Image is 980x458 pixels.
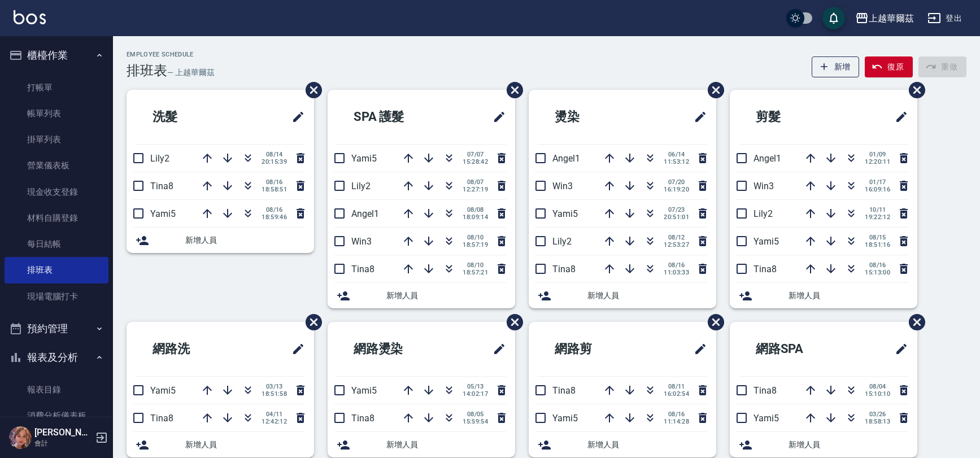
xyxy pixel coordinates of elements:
[14,10,46,24] img: Logo
[463,178,488,186] span: 08/07
[463,390,488,398] span: 14:02:17
[351,208,379,219] span: Angel1
[5,179,108,205] a: 現金收支登錄
[167,67,215,78] h6: — 上越華爾茲
[351,413,374,424] span: Tina8
[386,439,506,451] span: 新增人員
[730,432,917,457] div: 新增人員
[9,426,32,449] img: Person
[463,186,488,193] span: 12:27:19
[34,438,92,448] p: 會計
[262,213,287,221] span: 18:59:46
[262,178,287,186] span: 08/16
[664,269,689,276] span: 11:03:33
[150,413,173,424] span: Tina8
[262,383,287,390] span: 03/13
[297,73,324,107] span: 刪除班表
[900,306,927,339] span: 刪除班表
[5,257,108,283] a: 排班表
[463,213,488,221] span: 18:09:14
[865,269,890,276] span: 15:13:00
[865,390,890,398] span: 15:10:10
[664,178,689,186] span: 07/20
[262,418,287,425] span: 12:42:12
[5,205,108,231] a: 材料自購登錄
[900,73,927,107] span: 刪除班表
[664,261,689,269] span: 08/16
[463,234,488,241] span: 08/10
[664,151,689,158] span: 06/14
[262,186,287,193] span: 18:58:51
[664,213,689,221] span: 20:51:01
[5,152,108,178] a: 營業儀表板
[463,158,488,165] span: 15:28:42
[5,41,108,70] button: 櫃檯作業
[730,283,917,308] div: 新增人員
[865,383,890,390] span: 08/04
[552,413,578,424] span: Yami5
[529,283,716,308] div: 新增人員
[552,208,578,219] span: Yami5
[664,206,689,213] span: 07/23
[185,439,305,451] span: 新增人員
[699,306,726,339] span: 刪除班表
[869,11,914,25] div: 上越華爾茲
[687,335,707,363] span: 修改班表的標題
[136,97,239,137] h2: 洗髮
[5,231,108,257] a: 每日結帳
[865,186,890,193] span: 16:09:16
[285,103,305,130] span: 修改班表的標題
[552,181,573,191] span: Win3
[664,158,689,165] span: 11:53:12
[297,306,324,339] span: 刪除班表
[529,432,716,457] div: 新增人員
[851,7,918,30] button: 上越華爾茲
[538,97,642,137] h2: 燙染
[739,97,843,137] h2: 剪髮
[386,290,506,302] span: 新增人員
[262,206,287,213] span: 08/16
[552,153,580,164] span: Angel1
[587,290,707,302] span: 新增人員
[664,234,689,241] span: 08/12
[865,158,890,165] span: 12:20:11
[351,153,377,164] span: Yami5
[127,51,214,58] h2: Employee Schedule
[865,56,913,77] button: 復原
[865,261,890,269] span: 08/16
[463,151,488,158] span: 07/07
[498,73,525,107] span: 刪除班表
[150,385,176,396] span: Yami5
[285,335,305,363] span: 修改班表的標題
[865,178,890,186] span: 01/17
[888,335,908,363] span: 修改班表的標題
[739,329,854,369] h2: 網路SPA
[463,269,488,276] span: 18:57:21
[753,385,777,396] span: Tina8
[822,7,845,29] button: save
[463,411,488,418] span: 08/05
[552,236,572,247] span: Lily2
[5,314,108,343] button: 預約管理
[262,158,287,165] span: 20:15:39
[888,103,908,130] span: 修改班表的標題
[865,234,890,241] span: 08/15
[5,283,108,309] a: 現場電腦打卡
[552,385,576,396] span: Tina8
[127,228,314,253] div: 新增人員
[328,283,515,308] div: 新增人員
[463,261,488,269] span: 08/10
[351,181,371,191] span: Lily2
[150,181,173,191] span: Tina8
[351,385,377,396] span: Yami5
[587,439,707,451] span: 新增人員
[486,103,506,130] span: 修改班表的標題
[262,151,287,158] span: 08/14
[812,56,860,77] button: 新增
[5,101,108,127] a: 帳單列表
[463,241,488,248] span: 18:57:19
[127,432,314,457] div: 新增人員
[351,236,372,247] span: Win3
[463,418,488,425] span: 15:59:54
[34,427,92,438] h5: [PERSON_NAME]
